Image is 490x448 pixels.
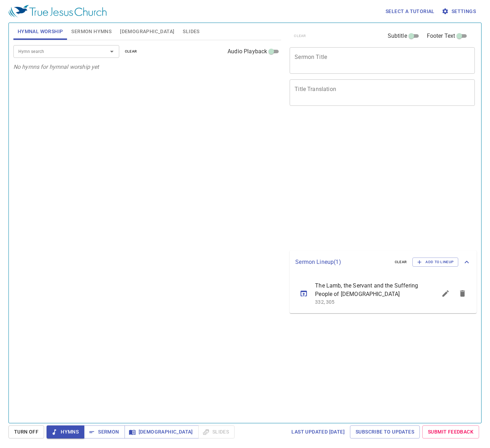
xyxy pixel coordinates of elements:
span: Subtitle [388,32,407,40]
a: Last updated [DATE] [289,425,347,438]
span: The Lamb, the Servant and the Suffering People of [DEMOGRAPHIC_DATA] [315,281,420,298]
span: [DEMOGRAPHIC_DATA] [120,27,174,36]
button: Sermon [84,425,125,438]
button: clear [121,47,141,56]
span: Hymns [52,428,79,436]
span: Sermon [90,428,119,436]
span: Add to Lineup [417,259,454,265]
span: Slides [183,27,199,36]
span: Select a tutorial [386,7,435,16]
span: Footer Text [427,32,455,40]
span: clear [395,259,407,265]
a: Subscribe to Updates [350,425,420,438]
button: Turn Off [8,425,44,438]
span: Turn Off [14,428,38,436]
span: Subscribe to Updates [356,428,414,436]
span: Sermon Hymns [71,27,111,36]
img: True Jesus Church [8,5,107,18]
p: 332, 305 [315,298,420,305]
button: Hymns [47,425,84,438]
span: Settings [443,7,476,16]
span: Last updated [DATE] [291,428,345,436]
a: Submit Feedback [422,425,479,438]
button: Add to Lineup [412,258,458,267]
span: Submit Feedback [428,428,473,436]
button: Settings [440,5,479,18]
span: [DEMOGRAPHIC_DATA] [130,428,193,436]
span: Audio Playback [228,47,267,56]
span: Hymnal Worship [18,27,63,36]
span: clear [125,48,137,55]
button: Open [107,47,117,56]
iframe: from-child [287,113,438,248]
button: clear [391,258,411,266]
p: Sermon Lineup ( 1 ) [295,258,389,266]
button: Select a tutorial [383,5,437,18]
button: [DEMOGRAPHIC_DATA] [125,425,199,438]
div: Sermon Lineup(1)clearAdd to Lineup [290,250,477,274]
ul: sermon lineup list [290,274,477,313]
i: No hymns for hymnal worship yet [13,63,99,70]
